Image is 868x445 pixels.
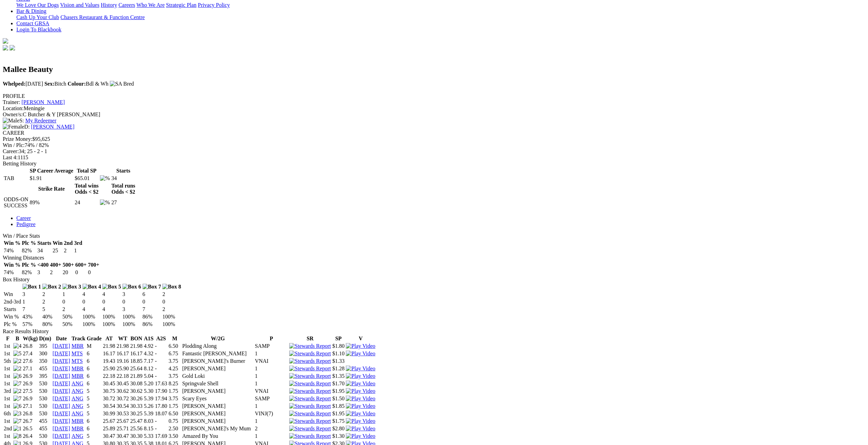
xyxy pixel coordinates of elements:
[16,221,35,227] a: Pedigree
[103,343,116,350] td: 21.98
[111,175,135,182] td: 34
[37,247,52,254] td: 34
[346,403,375,409] a: View replay
[37,262,49,268] th: <400
[136,2,165,8] a: Who We Are
[74,167,99,174] th: Total SP
[3,118,24,123] span: S:
[72,373,84,379] a: MBR
[144,343,154,350] td: 4.92
[102,313,121,320] td: 100%
[16,14,59,20] a: Cash Up Your Club
[289,351,331,357] img: Stewards Report
[39,335,52,342] th: D(m)
[142,321,162,328] td: 86%
[3,38,8,44] img: logo-grsa-white.png
[144,358,154,365] td: 7.17
[25,118,56,123] a: My Redeemer
[53,396,70,401] a: [DATE]
[3,306,21,313] td: Starts
[23,343,38,350] td: 26.8
[3,350,12,357] td: 1st
[3,136,32,142] span: Prize Money:
[162,306,181,313] td: 2
[182,350,254,357] td: Fantastic [PERSON_NAME]
[155,350,167,357] td: -
[82,306,102,313] td: 4
[198,2,230,8] a: Privacy Policy
[155,343,167,350] td: -
[72,426,84,431] a: MBR
[39,350,52,357] td: 300
[111,167,135,174] th: Starts
[72,418,84,424] a: MBR
[13,351,21,357] img: 5
[346,351,375,357] img: Play Video
[39,343,52,350] td: 395
[346,426,375,431] a: View replay
[102,298,121,305] td: 0
[86,343,102,350] td: M
[3,262,21,268] th: Win %
[254,365,288,372] td: 1
[100,175,110,181] img: %
[142,313,162,320] td: 86%
[346,396,375,402] img: Play Video
[3,45,8,50] img: facebook.svg
[168,350,181,357] td: 6.75
[3,335,12,342] th: F
[116,358,129,365] td: 19.16
[3,328,865,335] div: Race Results History
[37,269,49,276] td: 3
[346,351,375,356] a: View replay
[182,358,254,365] td: [PERSON_NAME]'s Burner
[72,381,84,386] a: ANG
[289,358,331,364] img: Stewards Report
[68,81,108,87] span: Bdl & Wh
[3,269,21,276] td: 74%
[289,388,331,394] img: Stewards Report
[103,350,116,357] td: 16.17
[3,247,21,254] td: 74%
[29,182,74,195] th: Strike Rate
[22,306,42,313] td: 7
[72,433,84,439] a: ANG
[110,81,134,87] img: SA Bred
[346,433,375,439] img: Play Video
[168,335,181,342] th: M
[53,418,70,424] a: [DATE]
[155,358,167,365] td: -
[22,313,42,320] td: 43%
[346,381,375,387] img: Play Video
[75,269,87,276] td: 0
[86,358,102,365] td: 6
[182,365,254,372] td: [PERSON_NAME]
[83,284,101,290] img: Box 4
[102,306,121,313] td: 4
[74,175,99,182] td: $65.01
[72,343,84,349] a: MBR
[346,366,375,371] a: View replay
[332,343,345,350] td: $1.80
[3,358,12,365] td: 5th
[3,142,25,148] span: Win / Plc:
[3,175,29,182] td: TAB
[72,396,84,401] a: ANG
[13,373,21,379] img: 6
[29,167,74,174] th: SP Career Average
[29,196,74,209] td: 89%
[16,2,59,8] a: We Love Our Dogs
[346,388,375,394] a: View replay
[63,240,73,247] th: 2nd
[155,365,167,372] td: -
[23,335,38,342] th: W(kg)
[68,81,86,87] b: Colour:
[62,284,81,290] img: Box 3
[86,365,102,372] td: 6
[289,335,331,342] th: SR
[62,298,82,305] td: 0
[13,418,21,424] img: 7
[3,161,865,167] div: Betting History
[289,396,331,402] img: Stewards Report
[144,335,154,342] th: A1S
